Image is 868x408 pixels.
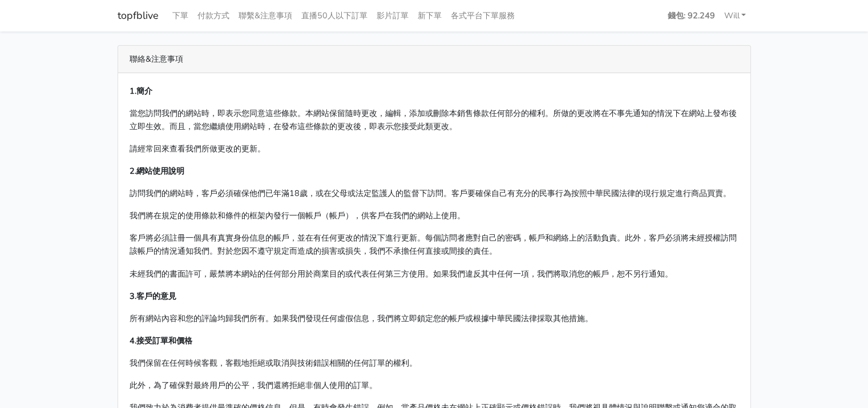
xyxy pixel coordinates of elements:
a: 直播50人以下訂單 [297,5,372,27]
span: 此外，為了確保對最終用戶的公平，我們還將拒絕非個人使用的訂單。 [130,379,377,391]
strong: 錢包: 92.249 [668,10,715,21]
a: 錢包: 92.249 [663,5,720,27]
a: 各式平台下單服務 [446,5,519,27]
span: 未經我們的書面許可，嚴禁將本網站的任何部分用於商業目的或代表任何第三方使用。如果我們違反其中任何一項，我們將取消您的帳戶，恕不另行通知。 [130,268,673,279]
strong: 4.接受訂單和價格 [130,335,192,346]
a: 新下單 [413,5,446,27]
a: topfblive [118,5,159,27]
a: Will [720,5,751,27]
a: 下單 [168,5,193,27]
a: 付款方式 [193,5,234,27]
span: 訪問我們的網站時，客戶必須確保他們已年滿18歲，或在父母或法定監護人的監督下訪問。客戶要確保自己有充分的民事行為按照中華民國法律的現行規定進行商品買賣。 [130,187,731,199]
span: 我們將在規定的使用條款和條件的框架內發行一個帳戶（帳戶），供客戶在我們的網站上使用。 [130,210,465,221]
strong: 1.簡介 [130,85,152,97]
span: 所有網站內容和您的評論均歸我們所有。如果我們發現任何虛假信息，我們將立即鎖定您的帳戶或根據中華民國法律採取其他措施。 [130,313,593,324]
span: 當您訪問我們的網站時，即表示您同意這些條款。本網站保留隨時更改，編輯，添加或刪除本銷售條款任何部分的權利。所做的更改將在不事先通知的情況下在網站上發布後立即生效。而且，當您繼續使用網站時，在發布... [130,107,737,132]
span: 我們保留在任何時候客觀，客觀地拒絕或取消與技術錯誤相關的任何訂單的權利。 [130,357,417,369]
a: 聯繫&注意事項 [234,5,297,27]
a: 影片訂單 [372,5,413,27]
div: 聯絡&注意事項 [118,46,750,73]
strong: 2.網站使用說明 [130,165,184,177]
span: 客戶將必須註冊一個具有真實身份信息的帳戶，並在有任何更改的情況下進行更新。每個訪問者應對自己的密碼，帳戶和網絡上的活動負責。此外，客戶必須將未經授權訪問該帳戶的情況通知我們。對於您因不遵守規定而... [130,232,737,257]
strong: 3.客戶的意見 [130,290,176,302]
span: 請經常回來查看我們所做更改的更新。 [130,143,265,154]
